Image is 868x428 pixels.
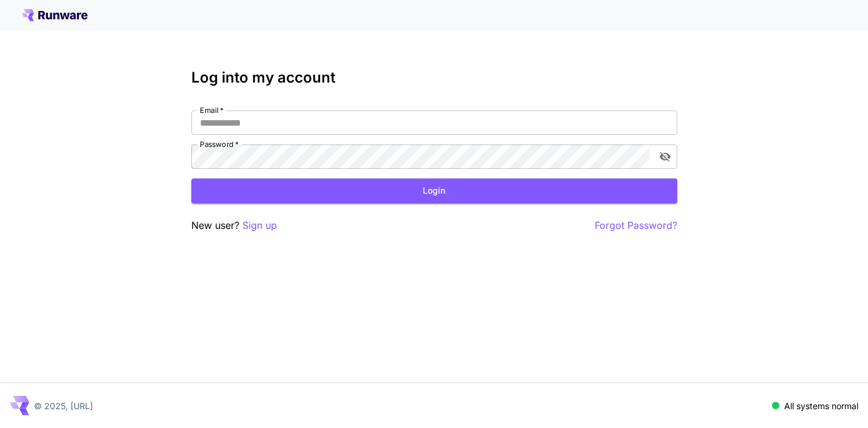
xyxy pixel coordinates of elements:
button: toggle password visibility [654,146,676,168]
button: Sign up [242,218,277,233]
label: Email [200,105,224,115]
p: All systems normal [784,399,858,412]
p: New user? [191,218,277,233]
button: Forgot Password? [595,218,677,233]
p: © 2025, [URL] [34,399,93,412]
label: Password [200,139,239,149]
button: Login [191,178,677,203]
h3: Log into my account [191,69,677,86]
